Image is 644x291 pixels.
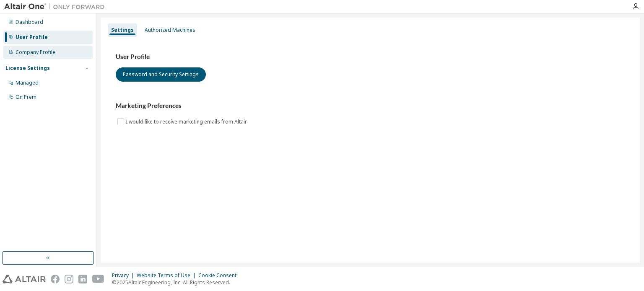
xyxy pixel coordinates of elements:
[116,53,625,61] h3: User Profile
[198,272,241,279] div: Cookie Consent
[16,19,43,26] div: Dashboard
[5,65,50,72] div: License Settings
[3,275,46,283] img: altair_logo.svg
[16,34,48,41] div: User Profile
[16,80,39,86] div: Managed
[111,27,134,33] div: Settings
[145,27,195,33] div: Authorized Machines
[112,272,137,279] div: Privacy
[137,272,198,279] div: Website Terms of Use
[16,49,55,56] div: Company Profile
[16,94,36,100] div: On Prem
[78,275,87,283] img: linkedin.svg
[65,275,73,283] img: instagram.svg
[4,3,109,11] img: Altair One
[112,279,241,286] p: © 2025 Altair Engineering, Inc. All Rights Reserved.
[116,67,206,82] button: Password and Security Settings
[116,102,625,110] h3: Marketing Preferences
[51,275,60,283] img: facebook.svg
[92,275,104,283] img: youtube.svg
[126,117,249,127] label: I would like to receive marketing emails from Altair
